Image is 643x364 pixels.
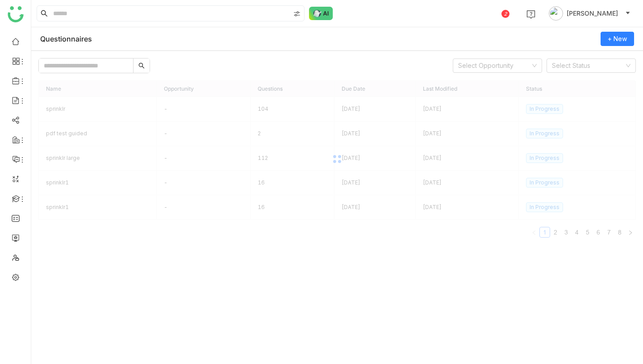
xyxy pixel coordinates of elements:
[309,7,333,20] img: ask-buddy-normal.svg
[608,34,627,44] span: + New
[501,10,509,18] div: 2
[40,34,92,43] div: Questionnaires
[8,6,24,22] img: logo
[567,8,618,18] span: [PERSON_NAME]
[601,32,634,46] button: + New
[293,10,301,17] img: search-type.svg
[549,6,563,21] img: avatar
[547,6,632,21] button: [PERSON_NAME]
[526,10,535,19] img: help.svg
